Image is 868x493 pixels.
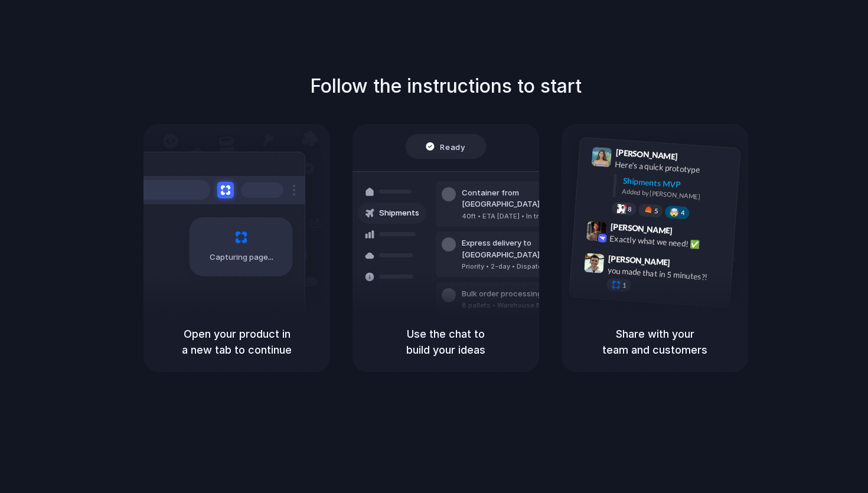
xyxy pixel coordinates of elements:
div: Added by [PERSON_NAME] [622,187,730,204]
span: [PERSON_NAME] [615,146,678,163]
h1: Follow the instructions to start [310,72,582,100]
span: Shipments [379,207,419,219]
div: 8 pallets • Warehouse B • Packed [462,301,572,311]
span: 1 [622,282,626,289]
div: Shipments MVP [622,174,732,194]
span: Ready [440,141,465,152]
div: you made that in 5 minutes?! [607,264,725,284]
span: 4 [681,210,685,216]
div: Exactly what we need! ✅ [609,232,727,252]
h5: Use the chat to build your ideas [367,326,525,358]
span: 8 [628,205,632,212]
h5: Open your product in a new tab to continue [158,326,316,358]
div: 40ft • ETA [DATE] • In transit [462,211,589,221]
span: Capturing page [210,252,275,263]
span: 9:42 AM [676,226,700,240]
h5: Share with your team and customers [576,326,734,358]
span: 9:47 AM [674,257,698,272]
div: Express delivery to [GEOGRAPHIC_DATA] [462,237,589,260]
div: Here's a quick prototype [615,158,733,178]
span: [PERSON_NAME] [610,220,673,237]
div: Priority • 2-day • Dispatched [462,262,589,272]
span: 9:41 AM [681,151,706,165]
span: [PERSON_NAME] [608,252,671,269]
div: Bulk order processing [462,288,572,300]
span: 5 [654,207,658,214]
div: Container from [GEOGRAPHIC_DATA] [462,187,589,210]
div: 🤯 [670,208,680,217]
